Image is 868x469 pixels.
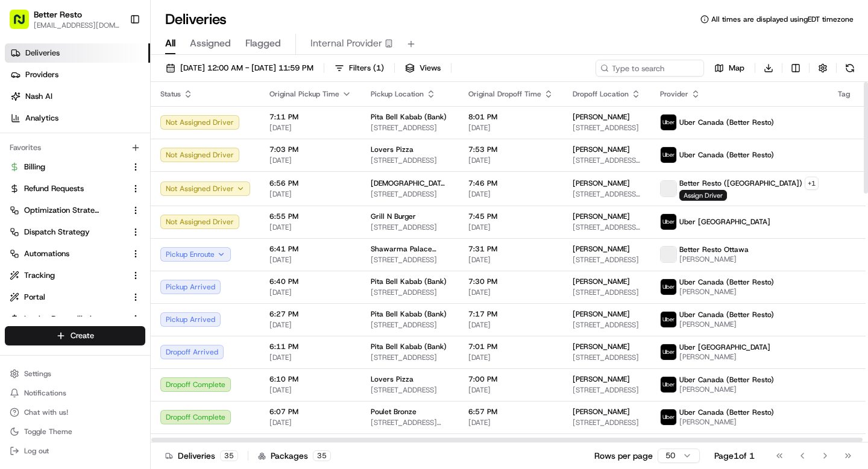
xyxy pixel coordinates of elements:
[679,408,774,417] span: Uber Canada (Better Resto)
[371,374,414,384] span: Lovers Pizza
[841,60,858,77] button: Refresh
[573,89,629,99] span: Dropoff Location
[573,374,630,384] span: [PERSON_NAME]
[468,277,553,286] span: 7:30 PM
[269,309,351,319] span: 6:27 PM
[34,8,82,20] button: Better Resto
[160,181,250,196] button: Not Assigned Driver
[10,313,126,324] a: Invoice Reconciliation
[373,63,384,74] span: ( 1 )
[180,63,313,74] span: [DATE] 12:00 AM - [DATE] 11:59 PM
[10,162,126,172] a: Billing
[269,89,339,99] span: Original Pickup Time
[371,222,449,232] span: [STREET_ADDRESS]
[420,63,441,74] span: Views
[573,156,641,165] span: [STREET_ADDRESS][PERSON_NAME]
[269,212,351,221] span: 6:55 PM
[24,205,100,216] span: Optimization Strategy
[10,248,126,259] a: Automations
[371,288,449,297] span: [STREET_ADDRESS]
[371,244,449,254] span: Shawarma Palace (Rideau & Augusta)
[5,87,150,106] a: Nash AI
[573,342,630,351] span: [PERSON_NAME]
[371,277,447,286] span: Pita Bell Kabab (Bank)
[349,63,384,74] span: Filters
[573,309,630,319] span: [PERSON_NAME]
[10,183,126,194] a: Refund Requests
[468,385,553,395] span: [DATE]
[661,377,676,392] img: uber-new-logo.jpeg
[573,277,630,286] span: [PERSON_NAME]
[679,342,770,352] span: Uber [GEOGRAPHIC_DATA]
[468,212,553,221] span: 7:45 PM
[5,266,145,285] button: Tracking
[34,20,120,30] button: [EMAIL_ADDRESS][DOMAIN_NAME]
[573,320,641,330] span: [STREET_ADDRESS]
[573,145,630,154] span: [PERSON_NAME]
[679,310,774,319] span: Uber Canada (Better Resto)
[573,112,630,122] span: [PERSON_NAME]
[5,385,145,401] button: Notifications
[679,190,727,201] span: Assign Driver
[371,418,449,427] span: [STREET_ADDRESS] [STREET_ADDRESS]
[661,279,676,295] img: uber-new-logo.jpeg
[468,342,553,351] span: 7:01 PM
[24,446,49,456] span: Log out
[711,14,854,24] span: All times are displayed using EDT timezone
[71,330,94,341] span: Create
[573,288,641,297] span: [STREET_ADDRESS]
[371,112,447,122] span: Pita Bell Kabab (Bank)
[269,385,351,395] span: [DATE]
[24,427,72,436] span: Toggle Theme
[371,320,449,330] span: [STREET_ADDRESS]
[714,450,755,462] div: Page 1 of 1
[400,60,446,77] button: Views
[371,407,417,417] span: Poulet Bronze
[468,112,553,122] span: 8:01 PM
[269,353,351,362] span: [DATE]
[679,245,749,254] span: Better Resto Ottawa
[729,63,744,74] span: Map
[269,407,351,417] span: 6:07 PM
[573,244,630,254] span: [PERSON_NAME]
[5,43,150,63] a: Deliveries
[329,60,389,77] button: Filters(1)
[5,109,150,128] a: Analytics
[371,89,424,99] span: Pickup Location
[5,404,145,421] button: Chat with us!
[5,222,145,242] button: Dispatch Strategy
[371,189,449,199] span: [STREET_ADDRESS]
[371,255,449,265] span: [STREET_ADDRESS]
[596,60,704,77] input: Type to search
[25,113,58,124] span: Analytics
[269,320,351,330] span: [DATE]
[24,313,100,324] span: Invoice Reconciliation
[269,288,351,297] span: [DATE]
[468,145,553,154] span: 7:53 PM
[24,292,45,303] span: Portal
[573,189,641,199] span: [STREET_ADDRESS][PERSON_NAME]
[661,214,676,230] img: uber-new-logo.jpeg
[371,353,449,362] span: [STREET_ADDRESS]
[269,255,351,265] span: [DATE]
[573,353,641,362] span: [STREET_ADDRESS]
[10,292,126,303] a: Portal
[269,123,351,133] span: [DATE]
[371,123,449,133] span: [STREET_ADDRESS]
[269,112,351,122] span: 7:11 PM
[573,123,641,133] span: [STREET_ADDRESS]
[160,247,231,262] button: Pickup Enroute
[468,189,553,199] span: [DATE]
[165,36,175,51] span: All
[5,326,145,345] button: Create
[258,450,331,462] div: Packages
[573,418,641,427] span: [STREET_ADDRESS]
[468,309,553,319] span: 7:17 PM
[5,423,145,440] button: Toggle Theme
[679,375,774,385] span: Uber Canada (Better Resto)
[573,222,641,232] span: [STREET_ADDRESS] [PERSON_NAME][STREET_ADDRESS]
[25,48,60,58] span: Deliveries
[573,385,641,395] span: [STREET_ADDRESS]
